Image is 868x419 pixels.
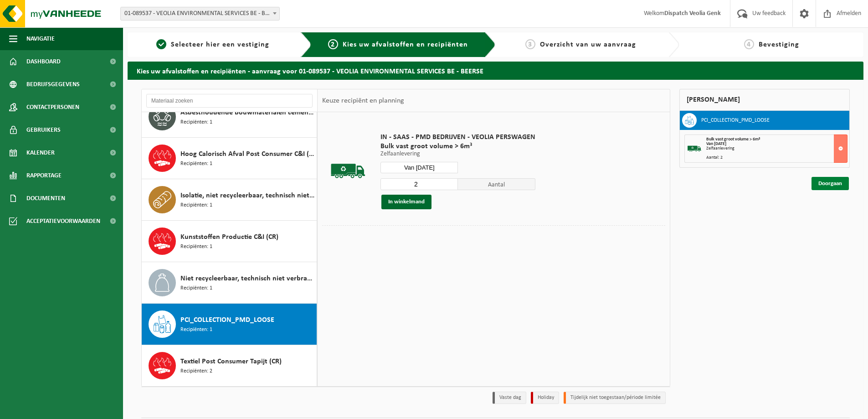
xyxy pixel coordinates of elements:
span: Documenten [26,187,65,210]
div: Aantal: 2 [706,155,847,160]
span: Navigatie [26,27,55,50]
span: Bedrijfsgegevens [26,73,80,96]
span: Dashboard [26,50,61,73]
span: Gebruikers [26,119,61,141]
span: Rapportage [26,164,62,187]
button: Isolatie, niet recycleerbaar, technisch niet verbrandbaar (brandbaar) Recipiënten: 1 [142,179,317,221]
a: 1Selecteer hier een vestiging [132,39,293,50]
span: Overzicht van uw aanvraag [540,41,636,48]
p: Zelfaanlevering [380,151,535,157]
button: In winkelmand [381,195,431,209]
li: Holiday [531,392,559,404]
span: Aantal [458,178,535,190]
span: Acceptatievoorwaarden [26,210,100,233]
span: Isolatie, niet recycleerbaar, technisch niet verbrandbaar (brandbaar) [180,190,314,201]
span: IN - SAAS - PMD BEDRIJVEN - VEOLIA PERSWAGEN [380,133,535,142]
span: 1 [156,39,166,49]
span: Recipiënten: 1 [180,284,212,293]
span: Bulk vast groot volume > 6m³ [706,137,760,142]
span: Recipiënten: 1 [180,118,212,127]
input: Materiaal zoeken [146,94,313,108]
button: Hoog Calorisch Afval Post Consumer C&I (CR) Recipiënten: 1 [142,138,317,179]
button: Textiel Post Consumer Tapijt (CR) Recipiënten: 2 [142,345,317,386]
strong: Van [DATE] [706,141,726,146]
li: Vaste dag [493,392,526,404]
span: Asbesthoudende bouwmaterialen cementgebonden met isolatie(hechtgebonden) [180,107,314,118]
button: Niet recycleerbaar, technisch niet verbrandbaar afval (brandbaar) Recipiënten: 1 [142,262,317,304]
span: Niet recycleerbaar, technisch niet verbrandbaar afval (brandbaar) [180,273,314,284]
span: PCI_COLLECTION_PMD_LOOSE [180,315,274,326]
span: Bevestiging [759,41,799,48]
span: 2 [328,39,338,49]
span: 4 [744,39,754,49]
span: 01-089537 - VEOLIA ENVIRONMENTAL SERVICES BE - BEERSE [120,7,280,21]
span: Recipiënten: 1 [180,160,212,168]
span: Hoog Calorisch Afval Post Consumer C&I (CR) [180,149,314,160]
span: 01-089537 - VEOLIA ENVIRONMENTAL SERVICES BE - BEERSE [121,7,279,20]
input: Selecteer datum [380,162,458,173]
span: 3 [525,39,535,49]
h2: Kies uw afvalstoffen en recipiënten - aanvraag voor 01-089537 - VEOLIA ENVIRONMENTAL SERVICES BE ... [128,62,863,79]
div: Keuze recipiënt en planning [318,89,409,112]
span: Selecteer hier een vestiging [171,41,269,48]
span: Kies uw afvalstoffen en recipiënten [343,41,468,48]
button: Kunststoffen Productie C&I (CR) Recipiënten: 1 [142,221,317,262]
span: Recipiënten: 2 [180,367,212,376]
span: Kunststoffen Productie C&I (CR) [180,232,278,243]
span: Bulk vast groot volume > 6m³ [380,142,535,151]
li: Tijdelijk niet toegestaan/période limitée [564,392,666,404]
span: Kalender [26,141,55,164]
span: Recipiënten: 1 [180,201,212,210]
button: Asbesthoudende bouwmaterialen cementgebonden met isolatie(hechtgebonden) Recipiënten: 1 [142,96,317,138]
h3: PCI_COLLECTION_PMD_LOOSE [701,113,770,128]
span: Textiel Post Consumer Tapijt (CR) [180,356,282,367]
button: PCI_COLLECTION_PMD_LOOSE Recipiënten: 1 [142,304,317,345]
span: Contactpersonen [26,96,79,119]
strong: Dispatch Veolia Genk [664,10,721,17]
div: [PERSON_NAME] [679,89,850,111]
a: Doorgaan [812,177,849,190]
div: Zelfaanlevering [706,146,847,151]
span: Recipiënten: 1 [180,326,212,334]
span: Recipiënten: 1 [180,243,212,251]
